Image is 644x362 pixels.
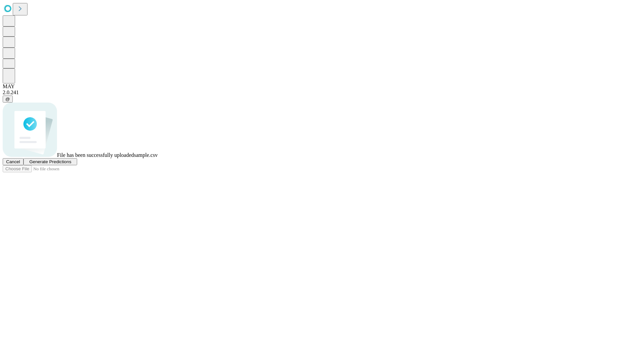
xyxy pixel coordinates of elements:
button: @ [3,96,13,103]
span: sample.csv [134,152,158,158]
span: Cancel [6,159,20,164]
span: Generate Predictions [29,159,71,164]
span: File has been successfully uploaded [57,152,134,158]
button: Generate Predictions [23,158,77,165]
button: Cancel [3,158,23,165]
span: @ [5,97,10,102]
div: MAY [3,83,641,89]
div: 2.0.241 [3,89,641,96]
